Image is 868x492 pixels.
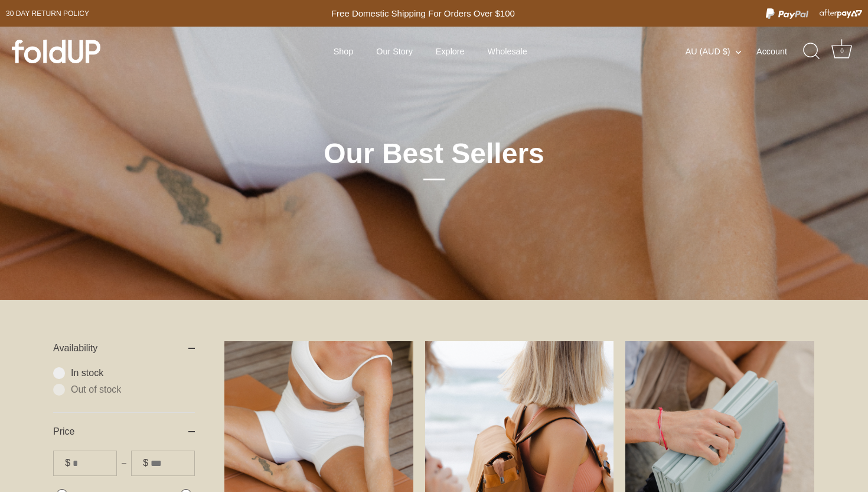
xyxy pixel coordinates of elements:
input: To [151,451,194,475]
a: Wholesale [477,40,537,63]
a: 30 day Return policy [6,7,89,21]
span: $ [143,457,148,468]
span: $ [65,457,70,468]
h1: Our Best Sellers [236,136,632,180]
summary: Price [53,413,195,451]
span: Out of stock [71,384,195,396]
img: foldUP [12,40,100,63]
a: Explore [426,40,475,63]
a: Cart [829,38,855,64]
summary: Availability [53,329,195,367]
a: Search [799,38,825,64]
a: Account [756,44,808,59]
span: In stock [71,367,195,379]
a: Our Story [366,40,423,63]
a: Shop [323,40,363,63]
div: Primary navigation [304,40,556,63]
input: From [73,451,116,475]
a: foldUP [12,40,187,63]
div: 0 [836,46,848,57]
button: AU (AUD $) [686,46,754,57]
